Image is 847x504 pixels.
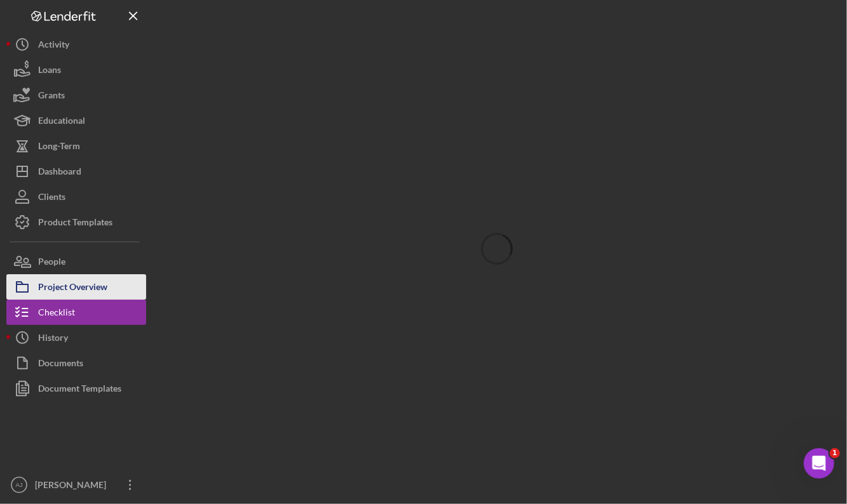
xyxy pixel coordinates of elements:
[6,325,146,350] button: History
[38,184,65,213] div: Clients
[38,83,65,111] div: Grants
[32,472,114,501] div: [PERSON_NAME]
[38,57,61,86] div: Loans
[38,32,69,60] div: Activity
[38,274,107,303] div: Project Overview
[6,376,146,401] button: Document Templates
[38,376,121,404] div: Document Templates
[6,83,146,108] button: Grants
[6,159,146,184] button: Dashboard
[6,57,146,83] button: Loans
[6,209,146,235] button: Product Templates
[6,108,146,133] button: Educational
[6,350,146,376] button: Documents
[830,448,840,458] span: 1
[38,350,83,379] div: Documents
[15,482,22,489] text: AJ
[38,249,65,277] div: People
[38,325,68,354] div: History
[804,448,834,479] iframe: Intercom live chat
[38,108,85,136] div: Educational
[6,32,146,57] button: Activity
[38,209,112,238] div: Product Templates
[6,472,146,498] button: AJ[PERSON_NAME]
[38,300,75,328] div: Checklist
[38,133,80,162] div: Long-Term
[6,300,146,325] button: Checklist
[6,274,146,300] button: Project Overview
[6,184,146,209] button: Clients
[6,133,146,159] button: Long-Term
[38,159,81,187] div: Dashboard
[6,249,146,274] button: People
